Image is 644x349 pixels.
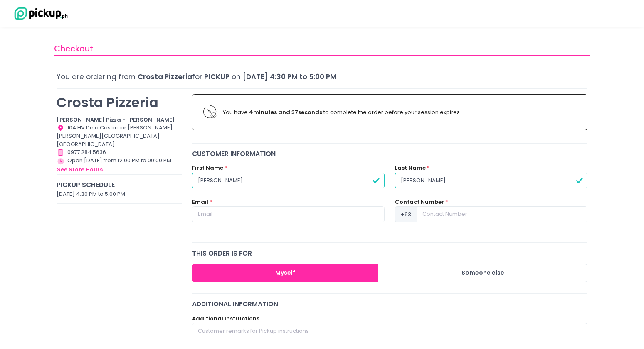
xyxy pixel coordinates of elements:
[10,6,69,21] img: logo
[192,315,259,323] label: Additional Instructions
[57,165,103,174] button: see store hours
[395,198,444,206] label: Contact Number
[138,72,192,82] span: Crosta Pizzeria
[395,206,417,222] span: +63
[249,108,322,116] b: 4 minutes and 37 seconds
[57,180,182,190] div: Pickup Schedule
[395,164,426,172] label: Last Name
[192,149,588,159] div: Customer Information
[223,108,576,117] div: You have to complete the order before your session expires.
[192,299,588,309] div: Additional Information
[54,43,590,56] div: Checkout
[192,206,385,222] input: Email
[192,264,588,283] div: Large button group
[395,173,587,188] input: Last Name
[192,198,208,206] label: Email
[57,94,182,110] p: Crosta Pizzeria
[57,190,182,198] div: [DATE] 4:30 PM to 5:00 PM
[417,206,587,222] input: Contact Number
[57,156,182,174] div: Open [DATE] from 12:00 PM to 09:00 PM
[192,173,385,188] input: First Name
[243,72,336,82] span: [DATE] 4:30 PM to 5:00 PM
[57,124,182,148] div: 104 HV Dela Costa cor [PERSON_NAME], [PERSON_NAME][GEOGRAPHIC_DATA], [GEOGRAPHIC_DATA]
[57,72,587,82] div: You are ordering from for on
[57,148,182,156] div: 0977 284 5636
[378,264,587,283] button: Someone else
[192,264,379,283] button: Myself
[204,72,229,82] span: Pickup
[57,116,175,124] b: [PERSON_NAME] Pizza - [PERSON_NAME]
[192,249,588,258] div: this order is for
[192,164,223,172] label: First Name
